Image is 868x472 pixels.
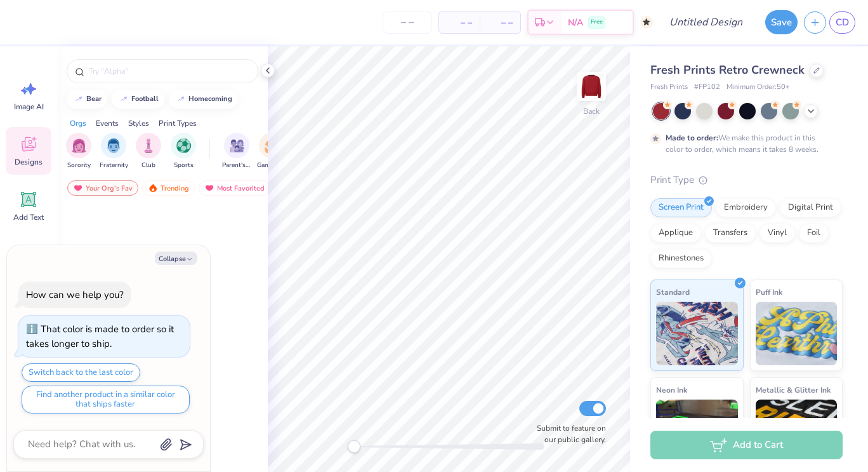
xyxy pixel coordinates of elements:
[230,138,244,153] img: Parent's Weekend Image
[756,285,782,299] span: Puff Ink
[656,285,690,299] span: Standard
[13,212,44,222] span: Add Text
[15,157,43,167] span: Designs
[141,161,155,170] span: Club
[799,224,829,243] div: Foil
[222,161,251,170] span: Parent's Weekend
[174,161,194,170] span: Sports
[348,440,360,453] div: Accessibility label
[591,18,603,27] span: Free
[188,95,232,102] div: homecoming
[141,138,155,153] img: Club Image
[171,133,196,170] div: filter for Sports
[760,224,795,243] div: Vinyl
[128,118,149,129] div: Styles
[67,180,138,196] div: Your Org's Fav
[650,224,701,243] div: Applique
[169,90,238,109] button: homecoming
[265,138,279,153] img: Game Day Image
[159,118,197,129] div: Print Types
[650,173,843,187] div: Print Type
[383,11,432,34] input: – –
[656,302,738,365] img: Standard
[756,400,838,463] img: Metallic & Glitter Ink
[659,10,753,35] input: Untitled Design
[583,105,600,117] div: Back
[568,16,583,29] span: N/A
[829,11,855,34] a: CD
[765,10,798,34] button: Save
[66,133,91,170] button: filter button
[656,383,687,396] span: Neon Ink
[694,82,720,93] span: # FP102
[836,15,849,30] span: CD
[100,161,128,170] span: Fraternity
[222,133,251,170] button: filter button
[656,400,738,463] img: Neon Ink
[26,288,124,301] div: How can we help you?
[780,198,841,217] div: Digital Print
[72,138,86,153] img: Sorority Image
[716,198,776,217] div: Embroidery
[666,132,822,155] div: We make this product in this color to order, which means it takes 8 weeks.
[119,95,129,103] img: trend_line.gif
[67,161,91,170] span: Sorority
[14,102,44,112] span: Image AI
[96,118,119,129] div: Events
[176,95,186,103] img: trend_line.gif
[666,133,718,143] strong: Made to order:
[155,252,197,265] button: Collapse
[67,90,107,109] button: bear
[26,323,174,350] div: That color is made to order so it takes longer to ship.
[257,133,286,170] div: filter for Game Day
[148,184,158,192] img: trending.gif
[579,74,604,99] img: Back
[257,161,286,170] span: Game Day
[88,65,250,78] input: Try "Alpha"
[650,249,712,268] div: Rhinestones
[100,133,128,170] div: filter for Fraternity
[86,95,102,102] div: bear
[222,133,251,170] div: filter for Parent's Weekend
[112,90,164,109] button: football
[22,363,140,382] button: Switch back to the last color
[257,133,286,170] button: filter button
[171,133,196,170] button: filter button
[530,422,606,445] label: Submit to feature on our public gallery.
[650,62,805,78] span: Fresh Prints Retro Crewneck
[199,180,270,196] div: Most Favorited
[705,224,756,243] div: Transfers
[756,302,838,365] img: Puff Ink
[650,198,712,217] div: Screen Print
[447,16,472,29] span: – –
[650,82,688,93] span: Fresh Prints
[487,16,513,29] span: – –
[204,184,214,192] img: most_fav.gif
[107,138,121,153] img: Fraternity Image
[70,118,86,129] div: Orgs
[66,133,91,170] div: filter for Sorority
[73,184,83,192] img: most_fav.gif
[131,95,159,102] div: football
[136,133,161,170] div: filter for Club
[727,82,790,93] span: Minimum Order: 50 +
[74,95,84,103] img: trend_line.gif
[176,138,191,153] img: Sports Image
[756,383,831,396] span: Metallic & Glitter Ink
[142,180,195,196] div: Trending
[22,386,190,414] button: Find another product in a similar color that ships faster
[136,133,161,170] button: filter button
[100,133,128,170] button: filter button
